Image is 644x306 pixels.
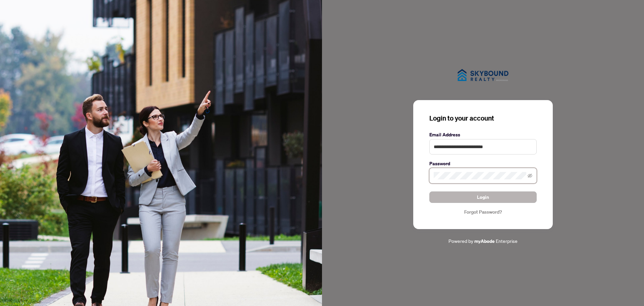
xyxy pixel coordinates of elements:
[528,173,532,178] span: eye-invisible
[429,131,537,138] label: Email Address
[429,208,537,216] a: Forgot Password?
[477,192,489,203] span: Login
[449,61,517,89] img: ma-logo
[448,238,473,244] span: Powered by
[429,160,537,167] label: Password
[429,191,537,203] button: Login
[496,238,518,244] span: Enterprise
[474,237,495,245] a: myAbode
[429,114,537,123] h3: Login to your account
